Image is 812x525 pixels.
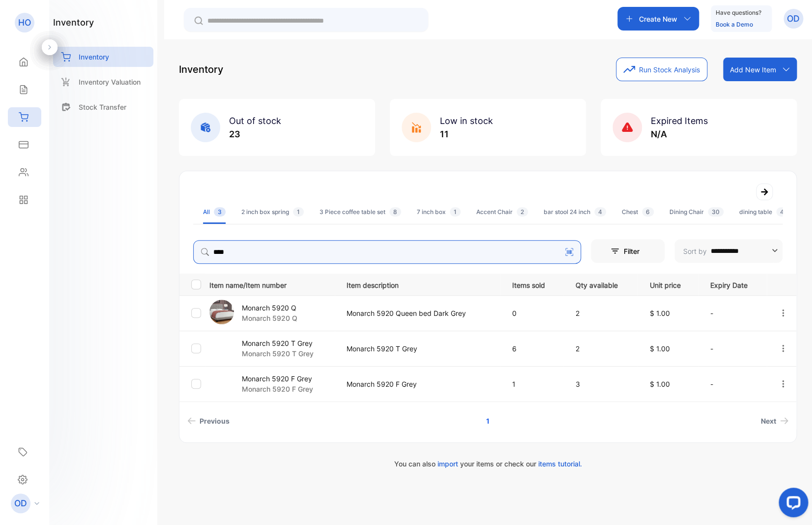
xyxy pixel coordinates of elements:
[347,379,492,389] p: Monarch 5920 F Grey
[200,416,230,426] span: Previous
[389,207,401,216] span: 8
[209,335,234,360] img: item
[669,208,724,216] div: Dining Chair
[512,308,555,318] p: 0
[649,344,669,353] span: $ 1.00
[649,278,690,290] p: Unit price
[417,208,461,216] div: 7 inch box
[683,246,707,256] p: Sort by
[710,308,758,318] p: -
[649,309,669,317] span: $ 1.00
[651,116,708,126] span: Expired Items
[347,308,492,318] p: Monarch 5920 Queen bed Dark Grey
[710,343,758,354] p: -
[14,497,27,510] p: OD
[783,7,803,31] button: OD
[739,208,788,216] div: dining table
[716,8,761,18] p: Have questions?
[594,207,606,216] span: 4
[787,12,800,25] p: OD
[512,379,555,389] p: 1
[716,21,753,28] a: Book a Demo
[538,460,581,468] span: items tutorial.
[757,412,792,430] a: Next page
[710,379,758,389] p: -
[209,278,334,290] p: Item name/Item number
[203,208,226,216] div: All
[450,207,461,216] span: 1
[651,127,708,141] p: N/A
[79,102,126,112] p: Stock Transfer
[544,208,606,216] div: bar stool 24 inch
[293,207,304,216] span: 1
[53,16,94,29] h1: inventory
[53,97,153,117] a: Stock Transfer
[474,412,501,430] a: Page 1 is your current page
[575,379,629,389] p: 3
[674,239,783,263] button: Sort by
[639,14,677,24] p: Create New
[617,7,699,31] button: Create New
[79,52,109,62] p: Inventory
[183,412,233,430] a: Previous page
[347,278,492,290] p: Item description
[440,116,493,126] span: Low in stock
[242,373,313,384] p: Monarch 5920 F Grey
[18,16,31,29] p: HO
[776,207,788,216] span: 4
[761,416,776,426] span: Next
[242,303,297,313] p: Monarch 5920 Q
[642,207,654,216] span: 6
[616,58,707,81] button: Run Stock Analysis
[179,412,796,430] ul: Pagination
[214,207,226,216] span: 3
[575,343,629,354] p: 2
[622,208,654,216] div: Chest
[771,484,812,525] iframe: LiveChat chat widget
[730,64,776,75] p: Add New Item
[179,62,223,77] p: Inventory
[512,343,555,354] p: 6
[710,278,758,290] p: Expiry Date
[649,380,669,388] span: $ 1.00
[79,77,141,87] p: Inventory Valuation
[512,278,555,290] p: Items sold
[440,127,493,141] p: 11
[242,348,314,359] p: Monarch 5920 T Grey
[209,300,234,324] img: item
[575,278,629,290] p: Qty available
[242,313,297,323] p: Monarch 5920 Q
[53,47,153,67] a: Inventory
[575,308,629,318] p: 2
[241,208,304,216] div: 2 inch box spring
[347,343,492,354] p: Monarch 5920 T Grey
[53,72,153,92] a: Inventory Valuation
[476,208,528,216] div: Accent Chair
[179,459,797,469] p: You can also your items or check our
[242,384,313,394] p: Monarch 5920 F Grey
[517,207,528,216] span: 2
[209,371,234,395] img: item
[229,116,281,126] span: Out of stock
[708,207,724,216] span: 30
[437,460,458,468] span: import
[242,338,314,348] p: Monarch 5920 T Grey
[229,127,281,141] p: 23
[319,208,401,216] div: 3 Piece coffee table set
